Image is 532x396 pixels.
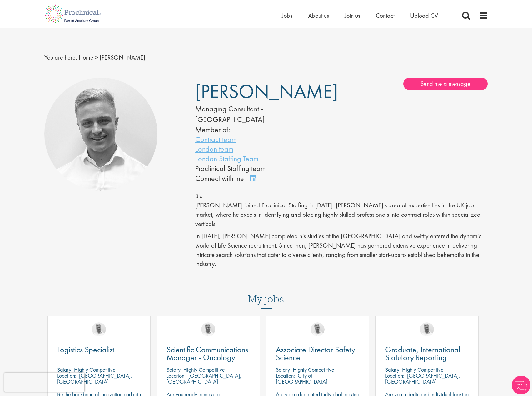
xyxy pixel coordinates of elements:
[74,366,116,373] p: Highly Competitive
[167,372,241,385] p: [GEOGRAPHIC_DATA], [GEOGRAPHIC_DATA]
[276,366,290,373] span: Salary
[376,12,395,20] a: Contact
[201,322,215,336] img: Joshua Bye
[167,346,250,361] a: Scientific Communications Manager - Oncology
[293,366,334,373] p: Highly Competitive
[195,134,236,144] a: Contract team
[195,144,233,154] a: London team
[57,366,71,373] span: Salary
[276,372,329,391] p: City of [GEOGRAPHIC_DATA], [GEOGRAPHIC_DATA]
[345,12,360,20] a: Join us
[403,78,488,90] a: Send me a message
[276,344,355,363] span: Associate Director Safety Science
[44,78,158,191] img: Joshua Bye
[100,53,145,61] span: [PERSON_NAME]
[282,12,292,20] a: Jobs
[195,79,338,104] span: [PERSON_NAME]
[385,366,399,373] span: Salary
[276,372,295,379] span: Location:
[402,366,444,373] p: Highly Competitive
[195,125,230,134] label: Member of:
[195,232,488,269] p: In [DATE], [PERSON_NAME] completed his studies at the [GEOGRAPHIC_DATA] and swiftly entered the d...
[195,201,488,229] p: [PERSON_NAME] joined Proclinical Staffing in [DATE]. [PERSON_NAME]'s area of expertise lies in th...
[167,372,186,379] span: Location:
[276,346,360,361] a: Associate Director Safety Science
[308,12,329,20] a: About us
[44,53,77,61] span: You are here:
[4,373,84,392] iframe: reCAPTCHA
[167,366,181,373] span: Salary
[195,163,323,173] li: Proclinical Staffing team
[195,154,258,163] a: London Staffing Team
[385,344,460,363] span: Graduate, International Statutory Reporting
[183,366,225,373] p: Highly Competitive
[79,53,93,61] a: breadcrumb link
[385,372,404,379] span: Location:
[195,104,323,125] div: Managing Consultant - [GEOGRAPHIC_DATA]
[410,12,438,20] a: Upload CV
[95,53,98,61] span: >
[57,344,114,355] span: Logistics Specialist
[512,376,530,394] img: Chatbot
[167,344,248,363] span: Scientific Communications Manager - Oncology
[311,322,325,336] img: Joshua Bye
[57,346,141,354] a: Logistics Specialist
[44,294,488,304] h3: My jobs
[420,322,434,336] img: Joshua Bye
[92,322,106,336] img: Joshua Bye
[57,372,132,385] p: [GEOGRAPHIC_DATA], [GEOGRAPHIC_DATA]
[385,346,469,361] a: Graduate, International Statutory Reporting
[385,372,460,385] p: [GEOGRAPHIC_DATA], [GEOGRAPHIC_DATA]
[195,192,203,200] span: Bio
